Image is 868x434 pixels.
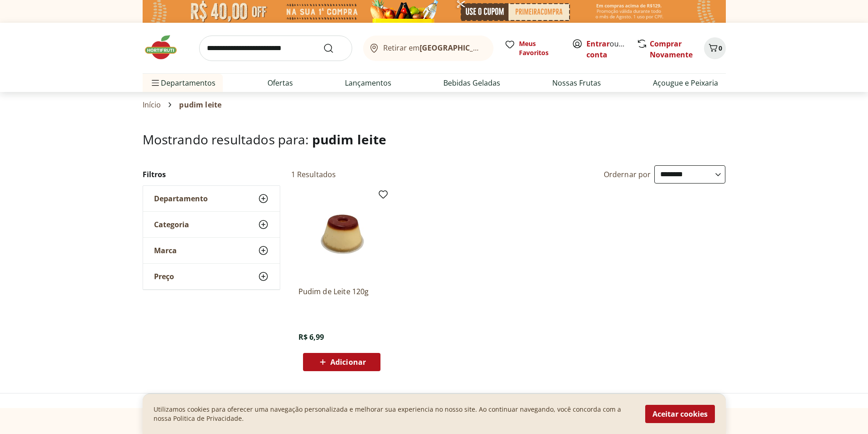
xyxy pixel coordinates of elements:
span: Adicionar [330,358,366,366]
span: pudim leite [312,131,387,148]
button: Preço [143,264,280,289]
button: Submit Search [323,43,345,54]
span: pudim leite [179,101,221,109]
input: search [199,36,352,61]
p: Utilizamos cookies para oferecer uma navegação personalizada e melhorar sua experiencia no nosso ... [154,405,634,423]
button: Categoria [143,212,280,237]
a: Nossas Frutas [552,77,601,88]
a: Bebidas Geladas [443,77,500,88]
button: Carrinho [704,37,726,59]
a: Meus Favoritos [504,39,561,57]
h2: Filtros [143,165,280,184]
span: Departamentos [150,72,216,94]
img: Hortifruti [143,34,188,61]
b: [GEOGRAPHIC_DATA]/[GEOGRAPHIC_DATA] [420,43,573,53]
span: 0 [719,44,722,52]
a: Açougue e Peixaria [653,77,718,88]
button: Adicionar [303,353,380,371]
a: Ofertas [267,77,293,88]
span: Meus Favoritos [519,39,561,57]
span: Categoria [154,220,189,229]
span: Retirar em [383,44,484,52]
button: Aceitar cookies [645,405,715,423]
span: Departamento [154,194,208,203]
span: Preço [154,272,174,281]
button: Retirar em[GEOGRAPHIC_DATA]/[GEOGRAPHIC_DATA] [363,36,493,61]
a: Entrar [586,39,610,49]
a: Comprar Novamente [650,39,693,60]
label: Ordernar por [604,169,651,179]
button: Marca [143,238,280,263]
span: ou [586,38,627,60]
img: Pudim de Leite 120g [298,193,385,279]
h2: 1 Resultados [291,169,336,179]
span: R$ 6,99 [298,332,324,342]
a: Criar conta [586,39,637,60]
button: Menu [150,72,161,94]
button: Departamento [143,186,280,211]
span: Marca [154,246,177,255]
a: Início [143,101,161,109]
h1: Mostrando resultados para: [143,132,726,147]
a: Lançamentos [345,77,391,88]
a: Pudim de Leite 120g [298,286,385,306]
